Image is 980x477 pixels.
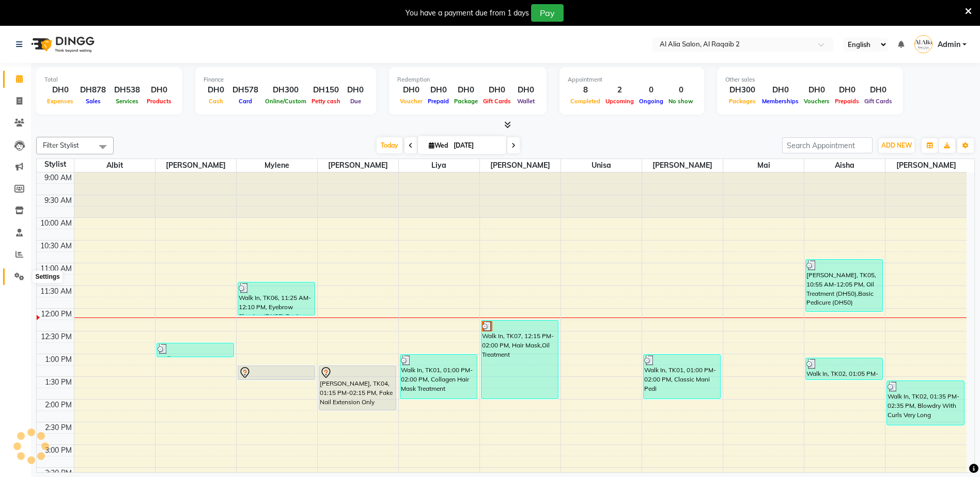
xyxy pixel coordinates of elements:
[666,98,696,105] span: No show
[450,138,502,153] input: 2025-09-03
[636,98,666,105] span: Ongoing
[318,159,398,172] span: [PERSON_NAME]
[238,366,315,379] div: Walk In, TK03, 01:15 PM-01:35 PM, Foot Massage 20 Mins.
[938,39,960,50] span: Admin
[452,98,480,105] span: Package
[452,84,480,96] div: DH0
[113,98,141,105] span: Services
[879,138,914,153] button: ADD NEW
[801,84,832,96] div: DH0
[397,84,425,96] div: DH0
[74,159,155,172] span: Albit
[262,84,309,96] div: DH300
[43,377,74,388] div: 1:30 PM
[206,98,226,105] span: Cash
[43,400,74,410] div: 2:00 PM
[603,98,636,105] span: Upcoming
[801,98,832,105] span: Vouchers
[43,445,74,456] div: 3:00 PM
[406,8,529,19] div: You have a payment due from 1 days
[568,75,696,84] div: Appointment
[238,282,315,315] div: Walk In, TK06, 11:25 AM-12:10 PM, Eyebrow Shaping (DH35),Basic Mani (DH40)
[319,366,396,410] div: [PERSON_NAME], TK04, 01:15 PM-02:15 PM, Fake Nail Extension Only
[642,159,723,172] span: [PERSON_NAME]
[806,358,882,379] div: Walk In, TK02, 01:05 PM-01:35 PM, Gelish Ombre Polish
[481,321,558,399] div: Walk In, TK07, 12:15 PM-02:00 PM, Hair Mask,Oil Treatment
[425,84,452,96] div: DH0
[636,84,666,96] div: 0
[33,271,62,283] div: Settings
[568,84,603,96] div: 8
[38,241,74,251] div: 10:30 AM
[399,159,479,172] span: Liya
[400,355,477,399] div: Walk In, TK01, 01:00 PM-02:00 PM, Collagen Hair Mask Treatment
[43,422,74,433] div: 2:30 PM
[425,98,452,105] span: Prepaid
[914,35,932,53] img: Admin
[43,354,74,365] div: 1:00 PM
[44,98,76,105] span: Expenses
[38,286,74,297] div: 11:30 AM
[262,98,309,105] span: Online/Custom
[39,309,74,320] div: 12:00 PM
[881,141,912,149] span: ADD NEW
[644,355,720,399] div: Walk In, TK01, 01:00 PM-02:00 PM, Classic Mani Pedi
[110,84,144,96] div: DH538
[806,260,882,311] div: [PERSON_NAME], TK05, 10:55 AM-12:05 PM, Oil Treatment (DH50),Basic Pedicure (DH50)
[603,84,636,96] div: 2
[42,172,74,183] div: 9:00 AM
[204,84,228,96] div: DH0
[862,84,895,96] div: DH0
[531,4,564,22] button: Pay
[83,98,103,105] span: Sales
[723,159,804,172] span: Mai
[237,159,317,172] span: Mylene
[726,98,758,105] span: Packages
[38,218,74,229] div: 10:00 AM
[309,84,343,96] div: DH150
[515,98,537,105] span: Wallet
[397,98,425,105] span: Voucher
[236,98,255,105] span: Card
[204,75,368,84] div: Finance
[725,75,895,84] div: Other sales
[514,84,538,96] div: DH0
[377,137,402,153] span: Today
[568,98,603,105] span: Completed
[42,195,74,206] div: 9:30 AM
[39,331,74,342] div: 12:30 PM
[725,84,759,96] div: DH300
[348,98,364,105] span: Due
[343,84,368,96] div: DH0
[480,159,561,172] span: [PERSON_NAME]
[561,159,642,172] span: Unisa
[44,84,76,96] div: DH0
[44,75,174,84] div: Total
[832,84,862,96] div: DH0
[157,343,234,357] div: Walk In, TK02, 12:45 PM-01:05 PM, Eyelash One Strip
[144,84,174,96] div: DH0
[480,98,514,105] span: Gift Cards
[832,98,862,105] span: Prepaids
[426,141,450,149] span: Wed
[480,84,514,96] div: DH0
[666,84,696,96] div: 0
[397,75,538,84] div: Redemption
[26,30,97,59] img: logo
[228,84,262,96] div: DH578
[804,159,885,172] span: Aisha
[759,84,801,96] div: DH0
[43,141,79,149] span: Filter Stylist
[862,98,895,105] span: Gift Cards
[782,137,873,153] input: Search Appointment
[155,159,236,172] span: [PERSON_NAME]
[885,159,967,172] span: [PERSON_NAME]
[37,159,74,170] div: Stylist
[759,98,801,105] span: Memberships
[309,98,343,105] span: Petty cash
[887,381,964,425] div: Walk In, TK02, 01:35 PM-02:35 PM, Blowdry With Curls Very Long
[144,98,174,105] span: Products
[38,263,74,274] div: 11:00 AM
[76,84,110,96] div: DH878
